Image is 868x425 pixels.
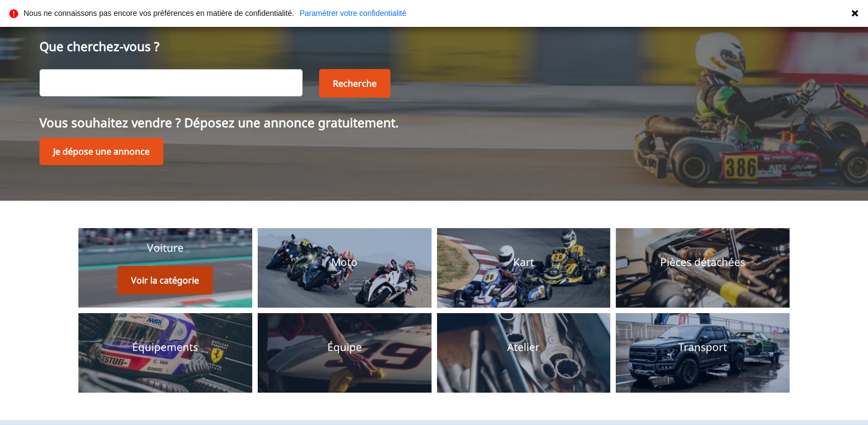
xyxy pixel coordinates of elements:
[616,228,790,308] a: Pièces détachéesPièces détachées
[513,255,534,270] p: Kart
[299,9,406,17] a: Paramétrer votre confidentialité
[117,266,213,294] button: Voir la catégorie
[319,69,390,98] button: Recherche
[258,313,432,393] a: ÉquipeÉquipe
[437,228,611,308] a: KartKart
[331,255,358,270] p: Moto
[78,228,252,308] a: VoitureVoir la catégorieVoiture
[39,114,829,131] p: Vous souhaitez vendre ? Déposez une annonce gratuitement.
[327,340,362,355] p: Équipe
[24,9,294,17] p: Nous ne connaissons pas encore vos préférences en matière de confidentialité.
[132,340,198,355] p: Équipements
[39,38,829,55] p: Que cherchez-vous ?
[616,313,790,393] a: TransportTransport
[78,313,252,393] a: ÉquipementsÉquipements
[258,228,432,308] a: MotoMoto
[39,138,163,165] a: Je dépose une annonce
[147,241,184,256] p: Voiture
[437,313,611,393] a: AtelierAtelier
[660,255,745,270] p: Pièces détachées
[507,340,540,355] p: Atelier
[678,340,727,355] p: Transport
